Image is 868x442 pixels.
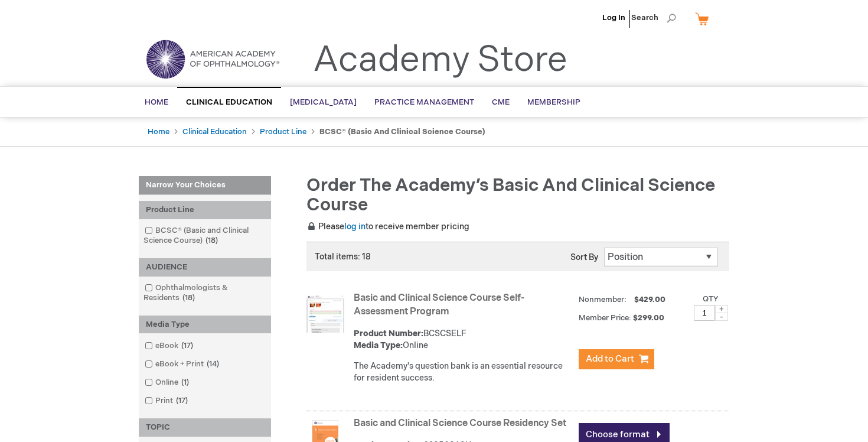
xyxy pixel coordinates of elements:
[579,292,626,307] strong: Nonmember:
[178,341,196,350] span: 17
[290,97,357,107] span: [MEDICAL_DATA]
[186,97,272,107] span: Clinical Education
[139,176,271,195] strong: Narrow Your Choices
[631,6,676,30] span: Search
[180,293,198,303] span: 18
[694,305,715,321] input: Qty
[586,353,634,365] span: Add to Cart
[315,252,371,262] span: Total items: 18
[354,329,423,339] strong: Product Number:
[354,418,566,429] a: Basic and Clinical Science Course Residency Set
[203,236,221,245] span: 18
[148,127,169,136] a: Home
[579,349,654,369] button: Add to Cart
[354,292,524,317] a: Basic and Clinical Science Course Self-Assessment Program
[139,201,271,219] div: Product Line
[527,97,580,107] span: Membership
[306,175,715,216] span: Order the Academy’s Basic and Clinical Science Course
[492,97,510,107] span: CME
[579,313,631,323] strong: Member Price:
[354,328,573,352] div: BCSCSELF Online
[703,294,719,304] label: Qty
[142,377,194,388] a: Online1
[173,396,191,405] span: 17
[632,295,667,304] span: $429.00
[145,97,168,107] span: Home
[142,225,268,246] a: BCSC® (Basic and Clinical Science Course)18
[570,252,598,262] label: Sort By
[633,313,666,323] span: $299.00
[139,418,271,437] div: TOPIC
[260,127,306,136] a: Product Line
[374,97,474,107] span: Practice Management
[142,359,224,370] a: eBook + Print14
[306,222,469,232] span: Please to receive member pricing
[139,258,271,277] div: AUDIENCE
[319,127,485,136] strong: BCSC® (Basic and Clinical Science Course)
[139,316,271,334] div: Media Type
[142,340,198,352] a: eBook17
[354,360,573,384] div: The Academy's question bank is an essential resource for resident success.
[602,13,625,22] a: Log In
[142,395,192,407] a: Print17
[142,282,268,304] a: Ophthalmologists & Residents18
[306,295,344,333] img: Basic and Clinical Science Course Self-Assessment Program
[313,39,567,82] a: Academy Store
[178,378,192,387] span: 1
[204,359,222,369] span: 14
[354,340,403,350] strong: Media Type:
[182,127,247,136] a: Clinical Education
[344,222,366,232] a: log in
